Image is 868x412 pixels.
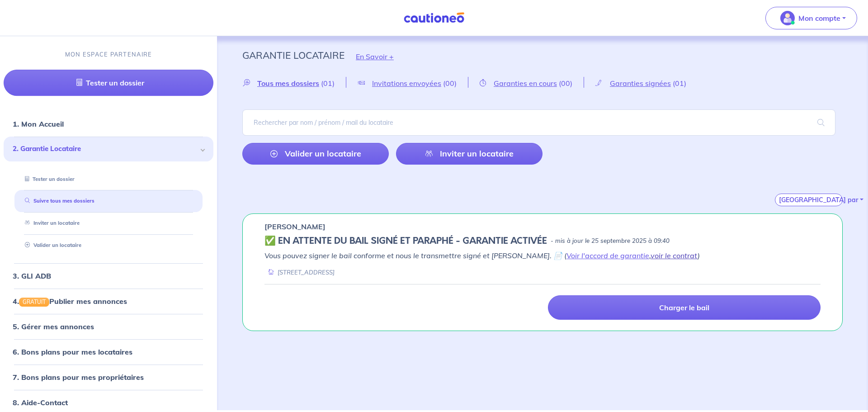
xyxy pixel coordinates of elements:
p: Garantie Locataire [242,47,344,63]
img: Cautioneo [400,12,468,24]
a: 6. Bons plans pour mes locataires [13,347,132,356]
a: 8. Aide-Contact [13,398,68,407]
div: Tester un dossier [14,172,203,187]
div: state: CONTRACT-SIGNED, Context: FINISHED,IS-GL-CAUTION [264,236,821,246]
p: MON ESPACE PARTENAIRE [65,50,152,59]
span: Garanties signées [610,79,671,88]
a: 5. Gérer mes annonces [13,322,94,331]
em: Vous pouvez signer le bail conforme et nous le transmettre signé et [PERSON_NAME]. 📄 ( , ) [264,251,700,260]
div: 3. GLI ADB [4,267,213,285]
button: En Savoir + [344,43,405,70]
span: Invitations envoyées [372,79,441,88]
span: (01) [321,79,335,88]
a: Garanties en cours(00) [468,79,584,87]
div: 5. Gérer mes annonces [4,317,213,336]
a: Valider un locataire [242,143,389,165]
div: 6. Bons plans pour mes locataires [4,343,213,361]
button: illu_account_valid_menu.svgMon compte [765,7,857,29]
span: Tous mes dossiers [257,79,319,88]
div: 8. Aide-Contact [4,393,213,412]
div: 1. Mon Accueil [4,115,213,133]
a: Tous mes dossiers(01) [242,79,346,87]
button: [GEOGRAPHIC_DATA] par [775,194,843,206]
div: [STREET_ADDRESS] [264,268,335,277]
a: Inviter un locataire [396,143,542,165]
img: illu_account_valid_menu.svg [780,11,795,25]
div: 4.GRATUITPublier mes annonces [4,292,213,310]
div: Suivre tous mes dossiers [14,194,203,209]
p: Mon compte [798,13,840,24]
p: [PERSON_NAME] [264,221,325,232]
div: Valider un locataire [14,238,203,253]
span: (01) [673,79,686,88]
a: Valider un locataire [21,242,81,248]
a: Voir l'accord de garantie [566,251,649,260]
span: Garanties en cours [494,79,557,88]
input: Rechercher par nom / prénom / mail du locataire [242,109,835,136]
a: Garanties signées(01) [584,79,698,87]
a: Invitations envoyées(00) [346,79,468,87]
h5: ✅️️️ EN ATTENTE DU BAIL SIGNÉ ET PARAPHÉ - GARANTIE ACTIVÉE [264,236,547,246]
span: 2. Garantie Locataire [13,144,198,154]
span: (00) [443,79,457,88]
span: (00) [559,79,572,88]
a: 3. GLI ADB [13,271,51,280]
a: Tester un dossier [21,176,75,182]
a: 1. Mon Accueil [13,119,64,128]
div: Inviter un locataire [14,216,203,231]
a: voir le contrat [651,251,698,260]
a: 7. Bons plans pour mes propriétaires [13,373,144,382]
a: 4.GRATUITPublier mes annonces [13,297,127,306]
a: Charger le bail [548,295,821,320]
div: 2. Garantie Locataire [4,137,213,161]
p: - mis à jour le 25 septembre 2025 à 09:40 [551,237,670,246]
a: Suivre tous mes dossiers [21,198,94,204]
a: Tester un dossier [4,70,213,96]
a: Inviter un locataire [21,220,80,226]
div: 7. Bons plans pour mes propriétaires [4,368,213,386]
span: search [807,110,835,135]
p: Charger le bail [659,303,709,312]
